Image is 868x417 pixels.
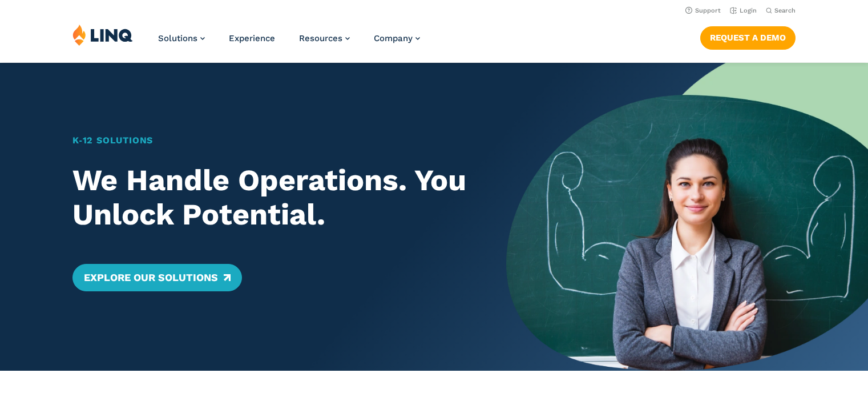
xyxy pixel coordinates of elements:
[506,63,868,371] img: Home Banner
[72,134,471,147] h1: K‑12 Solutions
[72,264,242,291] a: Explore Our Solutions
[158,33,205,43] a: Solutions
[158,33,197,43] span: Solutions
[229,33,275,43] a: Experience
[299,33,342,43] span: Resources
[730,7,757,14] a: Login
[766,6,796,15] button: Open Search Bar
[158,24,420,62] nav: Primary Navigation
[700,26,796,49] a: Request a Demo
[299,33,350,43] a: Resources
[72,163,471,232] h2: We Handle Operations. You Unlock Potential.
[700,24,796,49] nav: Button Navigation
[72,24,133,46] img: LINQ | K‑12 Software
[774,7,796,14] span: Search
[685,7,721,14] a: Support
[374,33,413,43] span: Company
[374,33,420,43] a: Company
